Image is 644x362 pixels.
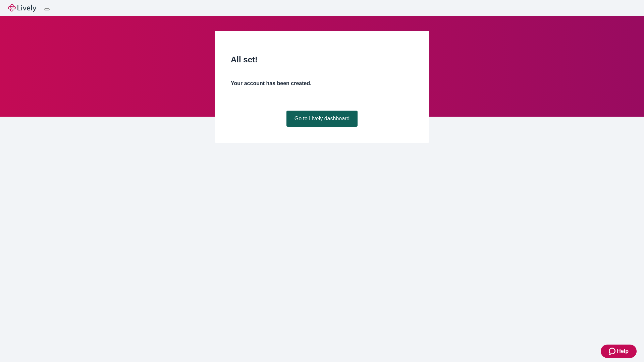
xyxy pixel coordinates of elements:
img: Lively [8,4,36,12]
a: Go to Lively dashboard [286,111,358,127]
h4: Your account has been created. [231,79,413,87]
h2: All set! [231,54,413,66]
span: Help [617,347,629,355]
svg: Zendesk support icon [609,347,617,355]
button: Log out [44,8,50,10]
button: Zendesk support iconHelp [601,345,637,358]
